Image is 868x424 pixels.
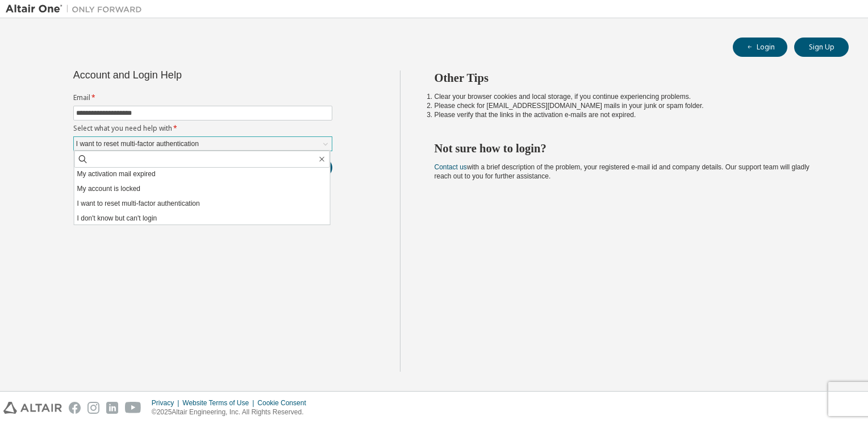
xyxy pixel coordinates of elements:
[435,70,829,85] h2: Other Tips
[3,402,62,414] img: altair_logo.svg
[87,402,99,414] img: instagram.svg
[74,167,330,181] li: My activation mail expired
[435,101,829,110] li: Please check for [EMAIL_ADDRESS][DOMAIN_NAME] mails in your junk or spam folder.
[435,141,829,156] h2: Not sure how to login?
[73,93,332,102] label: Email
[257,398,312,408] div: Cookie Consent
[69,402,81,414] img: facebook.svg
[6,3,148,15] img: Altair One
[182,398,257,408] div: Website Terms of Use
[435,92,829,101] li: Clear your browser cookies and local storage, if you continue experiencing problems.
[435,163,467,171] a: Contact us
[794,38,849,57] button: Sign Up
[152,398,182,408] div: Privacy
[125,402,141,414] img: youtube.svg
[74,138,201,150] div: I want to reset multi-factor authentication
[152,408,313,417] p: © 2025 Altair Engineering, Inc. All Rights Reserved.
[106,402,118,414] img: linkedin.svg
[73,124,332,133] label: Select what you need help with
[733,38,787,57] button: Login
[73,70,281,80] div: Account and Login Help
[435,110,829,119] li: Please verify that the links in the activation e-mails are not expired.
[74,137,332,151] div: I want to reset multi-factor authentication
[435,163,809,180] span: with a brief description of the problem, your registered e-mail id and company details. Our suppo...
